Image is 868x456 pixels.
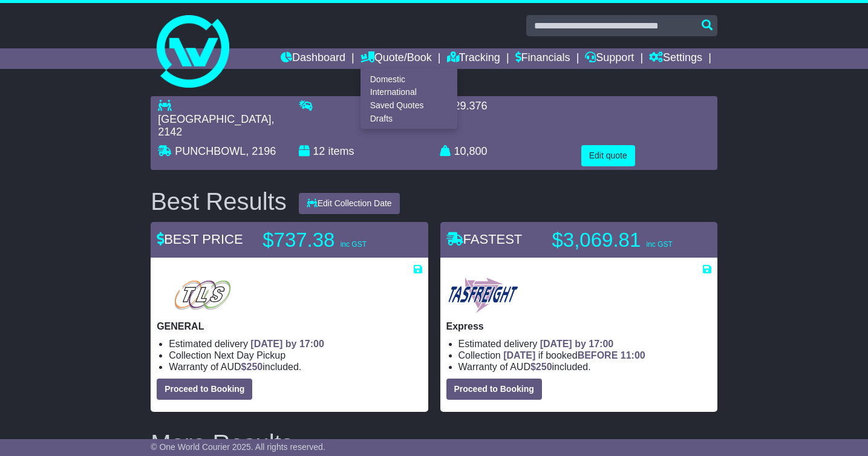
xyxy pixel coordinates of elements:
a: Settings [649,48,702,69]
span: , 2196 [246,145,276,157]
span: [DATE] [503,350,535,360]
button: Proceed to Booking [157,379,252,400]
span: 10,800 [454,145,488,157]
a: Quote/Book [361,48,432,69]
span: 11:00 [621,350,645,360]
div: Best Results [145,188,293,215]
a: Support [585,48,634,69]
li: Collection [458,350,711,361]
a: International [361,86,457,99]
li: Estimated delivery [169,338,422,350]
span: $ [530,362,552,372]
span: 250 [536,362,552,372]
button: Proceed to Booking [446,379,542,400]
a: Tracking [447,48,500,69]
span: BEFORE [578,350,618,360]
p: GENERAL [157,321,422,332]
span: [DATE] by 17:00 [250,339,324,349]
span: 250 [247,362,263,372]
li: Estimated delivery [458,338,711,350]
a: Saved Quotes [361,99,457,112]
a: Drafts [361,112,457,125]
button: Edit quote [581,145,635,166]
span: FASTEST [446,232,523,247]
img: Total Logistic Solutions: GENERAL [157,276,249,314]
span: [GEOGRAPHIC_DATA] [158,113,271,125]
span: inc GST [646,240,672,249]
a: Financials [515,48,570,69]
span: 12 [313,145,325,157]
a: Dashboard [281,48,345,69]
span: if booked [503,350,645,360]
p: Express [446,321,711,332]
span: 29.376 [454,100,488,112]
span: inc GST [341,240,367,249]
li: Warranty of AUD included. [458,361,711,373]
button: Edit Collection Date [299,193,400,214]
div: Quote/Book [361,69,457,129]
span: [DATE] by 17:00 [540,339,614,349]
p: $737.38 [263,228,414,252]
span: items [328,145,354,157]
span: © One World Courier 2025. All rights reserved. [151,442,325,452]
span: , 2142 [158,113,274,138]
li: Warranty of AUD included. [169,361,422,373]
span: Next Day Pickup [214,350,286,360]
a: Domestic [361,73,457,86]
img: Tasfreight: Express [446,276,520,314]
p: $3,069.81 [552,228,703,252]
li: Collection [169,350,422,361]
span: BEST PRICE [157,232,243,247]
span: $ [241,362,263,372]
span: PUNCHBOWL [175,145,246,157]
